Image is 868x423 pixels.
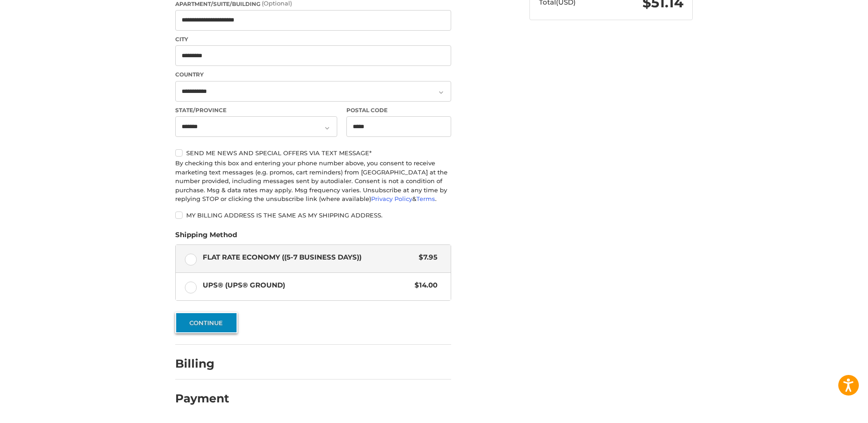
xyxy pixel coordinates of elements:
[175,159,451,204] div: By checking this box and entering your phone number above, you consent to receive marketing text ...
[175,230,237,244] legend: Shipping Method
[175,391,229,406] h2: Payment
[175,149,451,157] label: Send me news and special offers via text message*
[175,357,229,371] h2: Billing
[175,106,337,114] label: State/Province
[410,280,437,291] span: $14.00
[203,252,415,263] span: Flat Rate Economy ((5-7 Business Days))
[346,106,452,114] label: Postal Code
[175,312,237,333] button: Continue
[175,70,451,79] label: Country
[416,195,435,202] a: Terms
[371,195,412,202] a: Privacy Policy
[175,35,451,43] label: City
[414,252,437,263] span: $7.95
[175,211,451,219] label: My billing address is the same as my shipping address.
[203,280,410,291] span: UPS® (UPS® Ground)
